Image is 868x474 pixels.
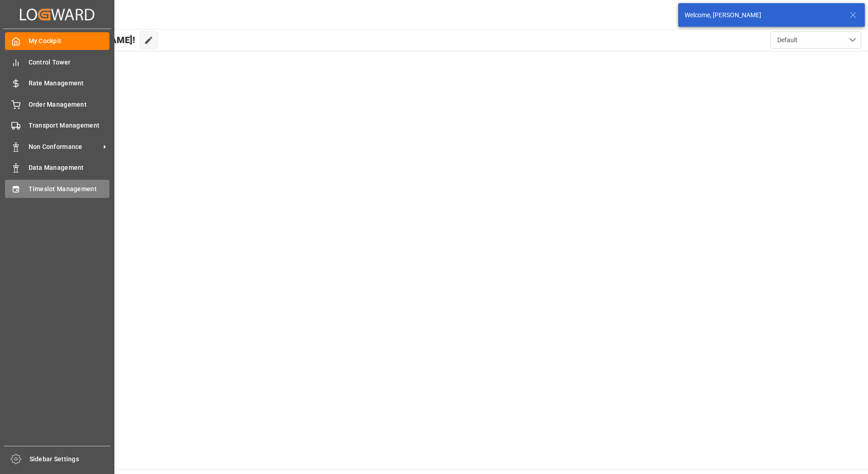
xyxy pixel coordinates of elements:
[5,159,109,177] a: Data Management
[5,74,109,92] a: Rate Management
[5,117,109,134] a: Transport Management
[29,121,110,130] span: Transport Management
[29,58,110,67] span: Control Tower
[5,32,109,50] a: My Cockpit
[29,142,100,152] span: Non Conformance
[5,180,109,197] a: Timeslot Management
[29,79,110,88] span: Rate Management
[770,31,861,49] button: open menu
[30,454,111,464] span: Sidebar Settings
[29,100,110,109] span: Order Management
[29,184,110,194] span: Timeslot Management
[5,95,109,113] a: Order Management
[29,163,110,173] span: Data Management
[685,10,841,20] div: Welcome, [PERSON_NAME]
[29,36,110,46] span: My Cockpit
[777,35,798,45] span: Default
[38,31,135,49] span: Hello [PERSON_NAME]!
